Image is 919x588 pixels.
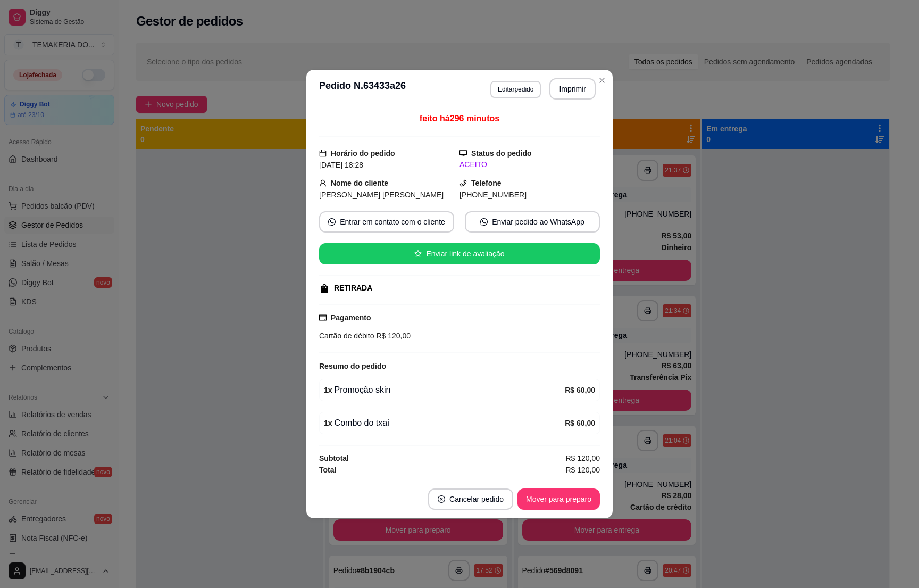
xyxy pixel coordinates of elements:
[319,161,363,169] span: [DATE] 18:28
[438,495,445,503] span: close-circle
[459,150,467,157] span: desktop
[480,218,488,226] span: whats-app
[319,191,444,199] span: [PERSON_NAME] [PERSON_NAME]
[420,114,499,123] span: feito há 296 minutos
[428,488,513,510] button: close-circleCancelar pedido
[319,150,327,157] span: calendar
[324,386,332,394] strong: 1 x
[459,179,467,187] span: phone
[374,332,411,340] span: R$ 120,00
[331,179,388,187] strong: Nome do cliente
[565,386,595,394] strong: R$ 60,00
[459,159,600,170] div: ACEITO
[414,250,422,258] span: star
[319,78,406,100] h3: Pedido N. 63433a26
[471,149,532,158] strong: Status do pedido
[549,78,596,100] button: Imprimir
[319,314,327,321] span: credit-card
[328,218,336,226] span: whats-app
[471,179,502,187] strong: Telefone
[331,313,371,322] strong: Pagamento
[565,464,600,476] span: R$ 120,00
[324,384,565,396] div: Promoção skin
[319,454,349,462] strong: Subtotal
[319,466,336,474] strong: Total
[319,211,454,233] button: whats-appEntrar em contato com o cliente
[319,362,386,370] strong: Resumo do pedido
[319,179,327,187] span: user
[465,211,600,233] button: whats-appEnviar pedido ao WhatsApp
[490,81,541,98] button: Editarpedido
[324,419,332,427] strong: 1 x
[319,332,374,340] span: Cartão de débito
[324,417,565,429] div: Combo do txai
[565,419,595,427] strong: R$ 60,00
[517,488,600,510] button: Mover para preparo
[331,149,395,158] strong: Horário do pedido
[594,72,611,89] button: Close
[319,243,600,264] button: starEnviar link de avaliação
[565,452,600,464] span: R$ 120,00
[334,283,372,294] div: RETIRADA
[459,191,527,199] span: [PHONE_NUMBER]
